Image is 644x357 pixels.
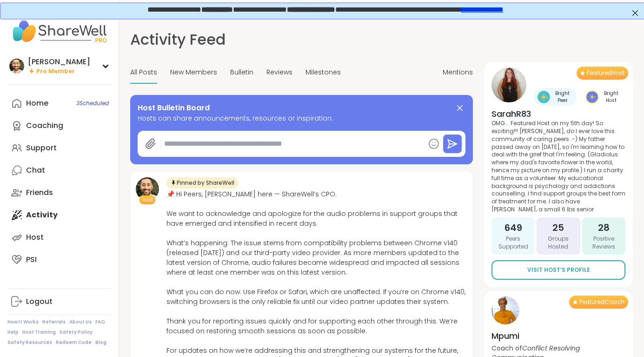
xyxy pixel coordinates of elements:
div: Host [26,232,44,242]
span: Mentions [443,67,473,77]
div: Pinned by ShareWell [166,177,238,189]
a: Safety Resources [7,339,52,346]
span: 3 Scheduled [76,100,109,107]
a: Logout [7,290,111,313]
a: Host [7,226,111,249]
a: Home3Scheduled [7,92,111,115]
div: Support [26,143,57,153]
a: FAQ [95,319,105,325]
span: 649 [505,221,522,234]
img: SarahR83 [491,67,526,102]
span: 28 [598,221,610,234]
a: Host Training [22,329,56,336]
a: How It Works [7,319,39,325]
img: Bright Peer [538,91,550,103]
span: Host Bulletin Board [138,102,210,114]
span: Pro Member [36,67,75,75]
div: Coaching [26,121,63,131]
span: Positive Reviews [586,235,622,251]
span: Bright Peer [552,90,573,104]
h4: Mpumi [491,330,625,342]
span: Bright Host [600,90,622,104]
div: Chat [26,165,45,175]
h4: SarahR83 [491,108,625,120]
a: Support [7,137,111,159]
div: PSI [26,255,37,265]
span: Featured Coach [579,298,624,306]
div: Logout [26,296,53,307]
img: brett [9,59,24,74]
a: Redeem Code [56,339,92,346]
span: Visit Host’s Profile [527,266,590,274]
span: Bulletin [230,67,253,77]
span: Milestones [305,67,341,77]
h1: Activity Feed [130,28,226,51]
p: OMG... Featured Host on my 5th day! So exciting!!! [PERSON_NAME], do I ever love this community o... [491,120,625,212]
span: Hosts can share announcements, resources or inspiration. [138,114,465,123]
a: Help [7,329,19,336]
img: brett [136,177,159,201]
a: Referrals [42,319,66,325]
span: Peers Supported [495,235,531,251]
img: ShareWell Nav Logo [7,15,111,47]
span: New Members [170,67,217,77]
a: Visit Host’s Profile [491,260,625,280]
img: Bright Host [586,91,598,103]
span: Reviews [266,67,292,77]
a: PSI [7,249,111,271]
img: Mpumi [491,296,519,324]
a: About Us [69,319,92,325]
span: Groups Hosted [540,235,576,251]
div: [PERSON_NAME] [28,57,90,67]
span: All Posts [130,67,157,77]
span: 25 [552,221,564,234]
a: Blog [95,339,106,346]
a: Friends [7,182,111,204]
a: Coaching [7,115,111,137]
div: Home [26,98,48,108]
span: Host [142,196,153,203]
div: Friends [26,188,53,198]
a: Chat [7,159,111,182]
span: Featured Host [587,69,624,77]
a: Safety Policy [60,329,93,336]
